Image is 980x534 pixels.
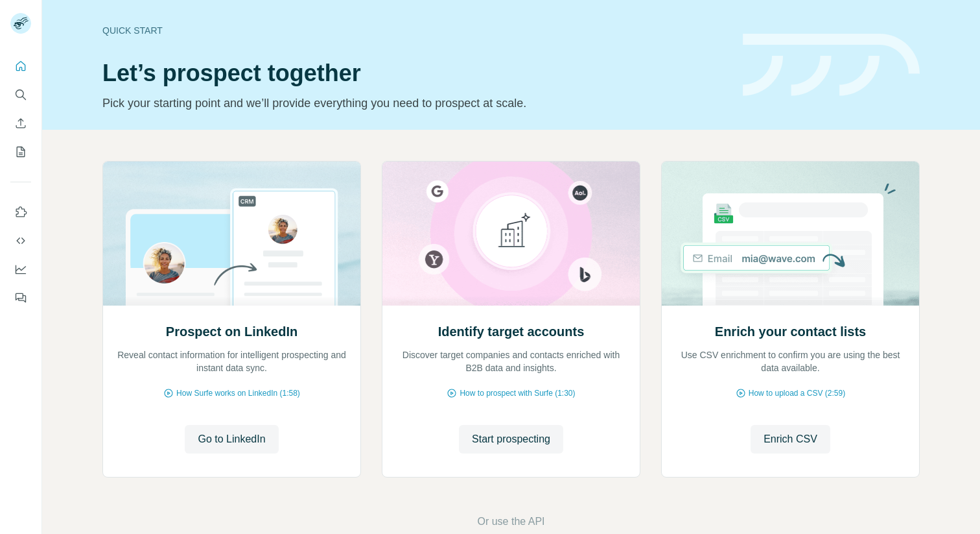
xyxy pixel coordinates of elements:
button: Use Surfe on LinkedIn [10,200,31,224]
p: Use CSV enrichment to confirm you are using the best data available. [675,348,906,374]
p: Reveal contact information for intelligent prospecting and instant data sync. [116,348,347,374]
button: Use Surfe API [10,229,31,252]
button: Or use the API [477,514,544,529]
button: Enrich CSV [751,425,830,454]
button: Start prospecting [459,425,563,454]
button: Go to LinkedIn [185,425,278,454]
h2: Enrich your contact lists [715,322,866,341]
span: How to upload a CSV (2:59) [749,387,845,399]
button: Search [10,83,31,106]
button: Dashboard [10,258,31,281]
div: Quick start [102,24,727,37]
button: Enrich CSV [10,112,31,135]
img: Identify target accounts [382,162,640,306]
span: How Surfe works on LinkedIn (1:58) [176,387,300,399]
span: Enrich CSV [764,431,817,447]
h2: Identify target accounts [438,322,585,341]
img: Enrich your contact lists [661,162,920,306]
h2: Prospect on LinkedIn [166,322,297,341]
button: My lists [10,140,31,164]
h1: Let’s prospect together [102,60,727,86]
img: banner [743,34,920,97]
span: Go to LinkedIn [198,431,265,447]
button: Quick start [10,55,31,78]
span: How to prospect with Surfe (1:30) [460,387,575,399]
img: Prospect on LinkedIn [102,162,361,306]
p: Discover target companies and contacts enriched with B2B data and insights. [395,348,627,374]
p: Pick your starting point and we’ll provide everything you need to prospect at scale. [102,94,727,112]
button: Feedback [10,286,31,309]
span: Start prospecting [472,431,550,447]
